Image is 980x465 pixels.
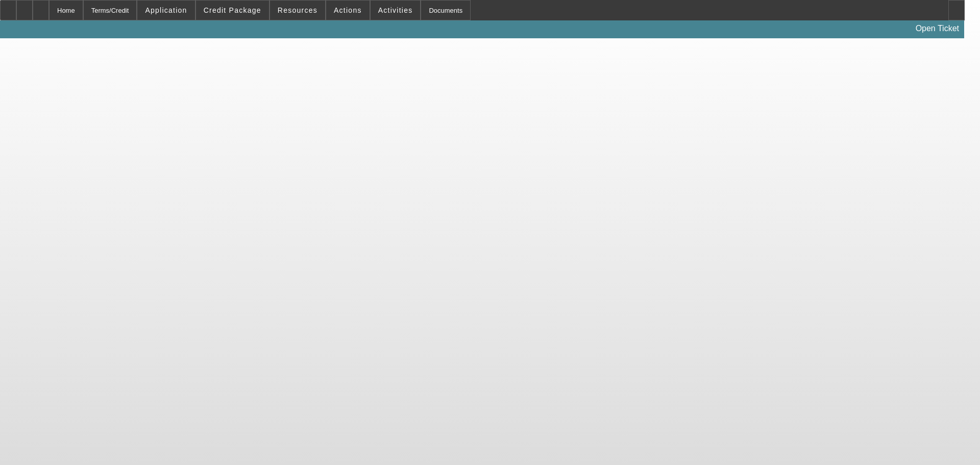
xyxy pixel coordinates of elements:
button: Actions [326,1,370,20]
span: Credit Package [204,6,261,14]
button: Activities [371,1,421,20]
span: Activities [378,6,413,14]
button: Credit Package [196,1,269,20]
span: Application [145,6,187,14]
button: Resources [270,1,325,20]
a: Open Ticket [912,20,963,37]
span: Resources [278,6,317,14]
span: Actions [334,6,362,14]
button: Application [137,1,194,20]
